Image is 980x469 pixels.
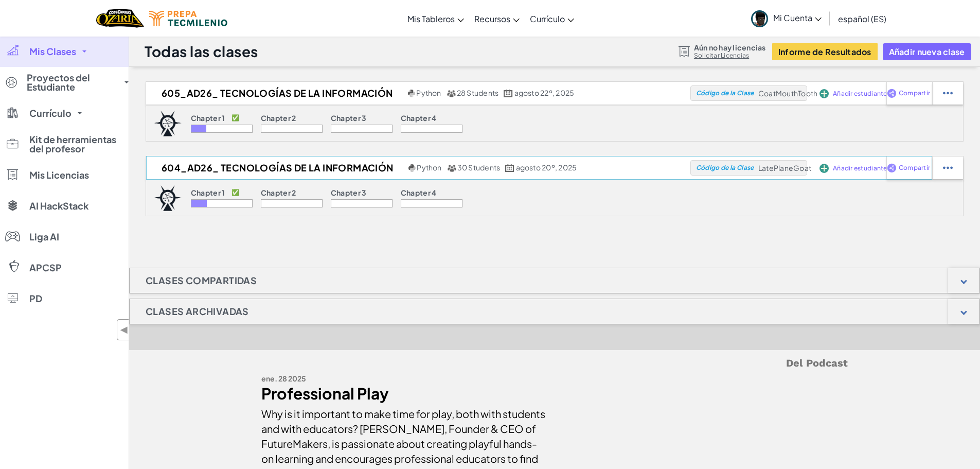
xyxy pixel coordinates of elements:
p: ✅ [231,114,239,122]
span: Añadir estudiantes [833,91,890,97]
img: logo [154,185,182,211]
a: español (ES) [833,5,892,32]
a: Solicitar Licencias [694,51,766,60]
img: IconStudentEllipsis.svg [943,89,953,98]
a: 604_AD26_ Tecnologías de la Información Python 30 Students agosto 20º, 2025 [146,160,690,176]
img: MultipleUsers.png [447,164,456,172]
a: Ozaria by CodeCombat logo [96,8,144,29]
p: Chapter 4 [401,188,437,197]
span: ◀ [120,322,129,337]
p: Chapter 1 [191,188,225,197]
span: Mis Licencias [29,170,89,180]
span: Liga AI [29,232,59,241]
h5: Del Podcast [261,355,848,371]
p: ✅ [231,188,239,197]
h1: Clases Compartidas [130,268,273,293]
span: AI HackStack [29,201,88,211]
div: Professional Play [261,386,547,401]
span: Aún no hay licencias [694,43,766,51]
img: IconShare_Purple.svg [887,163,897,172]
a: Mi Cuenta [746,2,827,34]
span: 30 Students [457,163,501,172]
img: IconStudentEllipsis.svg [943,163,953,172]
span: Mis Clases [29,47,76,56]
h2: 604_AD26_ Tecnologías de la Información [146,160,406,176]
img: Home [96,8,144,29]
p: Chapter 3 [331,188,367,197]
span: 28 Students [457,88,499,97]
span: Añadir estudiantes [833,165,890,171]
span: Python [417,163,441,172]
span: Compartir [899,90,930,96]
span: CoatMouthTooth [758,89,818,98]
span: agosto 22º, 2025 [514,88,575,97]
span: Código de la Clase [696,90,754,96]
p: Chapter 2 [261,114,296,122]
span: Proyectos del Estudiante [27,73,118,92]
img: python.png [408,164,416,172]
span: Código de la Clase [696,165,754,171]
img: IconShare_Purple.svg [887,89,897,98]
span: Recursos [474,13,510,24]
h1: Clases archivadas [130,299,265,324]
img: logo [154,111,182,136]
span: Mis Tableros [407,13,455,24]
img: MultipleUsers.png [447,90,456,97]
a: 605_AD26_ Tecnologías de la Información Python 28 Students agosto 22º, 2025 [146,85,690,101]
img: calendar.svg [505,164,514,172]
span: agosto 20º, 2025 [516,163,577,172]
p: Chapter 1 [191,114,225,122]
span: Kit de herramientas del profesor [29,135,122,153]
span: Currículo [29,109,72,118]
div: ene. 28 2025 [261,371,547,386]
img: IconAddStudents.svg [819,89,829,98]
button: Añadir nueva clase [883,43,971,60]
span: español (ES) [838,13,886,24]
span: Compartir [899,165,930,171]
h1: Todas las clases [145,42,258,61]
p: Chapter 2 [261,188,296,197]
h2: 605_AD26_ Tecnologías de la Información [146,85,405,101]
button: Informe de Resultados [772,43,878,60]
span: Python [416,88,441,97]
span: LatePlaneGoat [758,163,811,172]
img: IconAddStudents.svg [819,164,829,173]
a: Recursos [469,5,525,32]
img: python.png [408,90,416,97]
img: calendar.svg [504,90,513,97]
span: Mi Cuenta [773,12,822,23]
img: Tecmilenio logo [149,11,227,26]
p: Chapter 3 [331,114,367,122]
a: Currículo [525,5,579,32]
a: Mis Tableros [402,5,469,32]
p: Chapter 4 [401,114,437,122]
img: avatar [751,10,768,27]
span: Currículo [530,13,565,24]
